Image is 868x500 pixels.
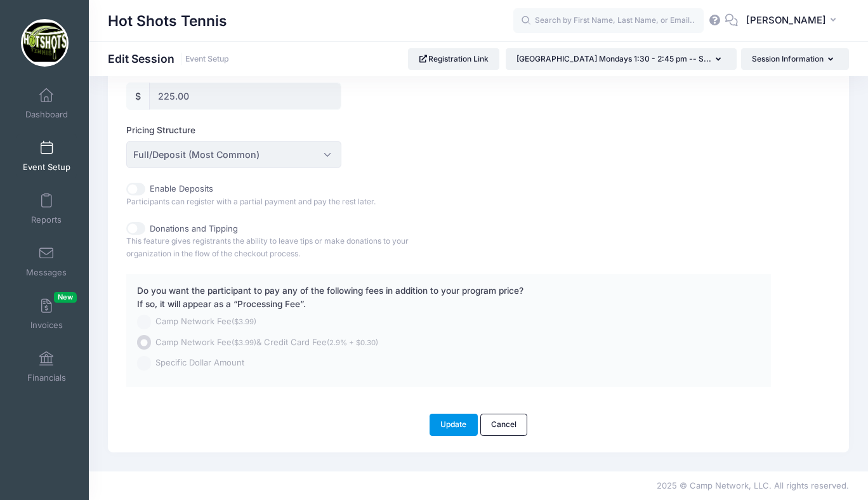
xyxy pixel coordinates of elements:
label: Enable Deposits [150,183,213,195]
span: Specific Dollar Amount [155,357,244,369]
span: Reports [31,214,62,225]
h1: Hot Shots Tennis [108,6,227,36]
button: [PERSON_NAME] [738,6,849,36]
small: (2.9% + $0.30) [327,338,378,347]
input: 0.00 [149,82,341,110]
span: Camp Network Fee & Credit Card Fee [155,336,378,349]
label: Do you want the participant to pay any of the following fees in addition to your program price? I... [137,284,523,310]
span: Full/Deposit (Most Common) [126,141,341,168]
button: Update [430,414,478,435]
span: Camp Network Fee [155,315,256,328]
span: Invoices [30,320,63,331]
span: 2025 © Camp Network, LLC. All rights reserved. [657,480,849,490]
a: Event Setup [185,55,229,64]
span: Messages [26,267,67,278]
a: Dashboard [16,81,77,126]
a: Cancel [480,414,528,435]
small: ($3.99) [232,317,256,326]
span: Financials [27,372,66,383]
span: [GEOGRAPHIC_DATA] Mondays 1:30 - 2:45 pm -- S... [516,54,711,63]
span: Participants can register with a partial payment and pay the rest later. [126,197,376,206]
span: Dashboard [25,109,68,120]
h1: Edit Session [108,52,229,65]
div: $ [126,82,150,110]
span: New [54,292,77,303]
small: ($3.99) [232,338,256,347]
span: [PERSON_NAME] [746,13,826,27]
label: Donations and Tipping [150,223,238,235]
label: Pricing Structure [126,124,449,136]
span: Event Setup [23,162,70,173]
button: [GEOGRAPHIC_DATA] Mondays 1:30 - 2:45 pm -- S... [506,48,737,70]
a: Event Setup [16,134,77,178]
a: Messages [16,239,77,284]
button: Session Information [741,48,849,70]
span: This feature gives registrants the ability to leave tips or make donations to your organization i... [126,236,409,258]
a: Reports [16,187,77,231]
input: Search by First Name, Last Name, or Email... [513,8,704,34]
a: Financials [16,345,77,389]
a: Registration Link [408,48,500,70]
img: Hot Shots Tennis [21,19,69,67]
a: InvoicesNew [16,292,77,336]
span: Full/Deposit (Most Common) [133,148,260,161]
